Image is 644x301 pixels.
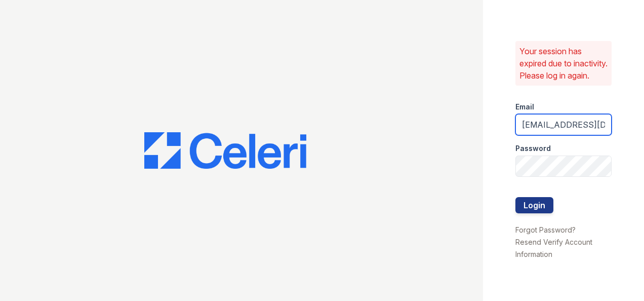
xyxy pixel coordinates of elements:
a: Resend Verify Account Information [515,238,592,258]
label: Password [515,143,551,154]
button: Login [515,197,553,213]
label: Email [515,102,534,112]
img: CE_Logo_Blue-a8612792a0a2168367f1c8372b55b34899dd931a85d93a1a3d3e32e68fde9ad4.png [144,132,306,169]
a: Forgot Password? [515,225,576,234]
p: Your session has expired due to inactivity. Please log in again. [519,45,608,82]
